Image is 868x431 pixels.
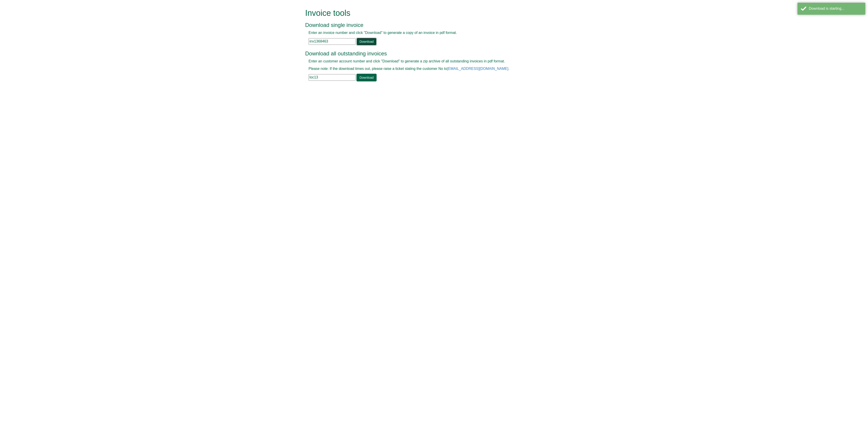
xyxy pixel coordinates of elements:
a: [EMAIL_ADDRESS][DOMAIN_NAME] [447,67,508,71]
p: Enter an customer account number and click "Download" to generate a zip archive of all outstandin... [309,59,549,64]
h1: Invoice tools [305,9,553,18]
div: Download is starting... [809,6,862,11]
h3: Download single invoice [305,22,553,28]
a: Download [356,38,376,45]
p: Enter an invoice number and click "Download" to generate a copy of an invoice in pdf format. [309,30,549,36]
h3: Download all outstanding invoices [305,51,553,57]
input: e.g. INV1234 [309,38,356,45]
p: Please note: If the download times out, please raise a ticket stating the customer No to . [309,66,549,71]
input: e.g. BLA02 [309,74,356,81]
a: Download [356,74,376,81]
